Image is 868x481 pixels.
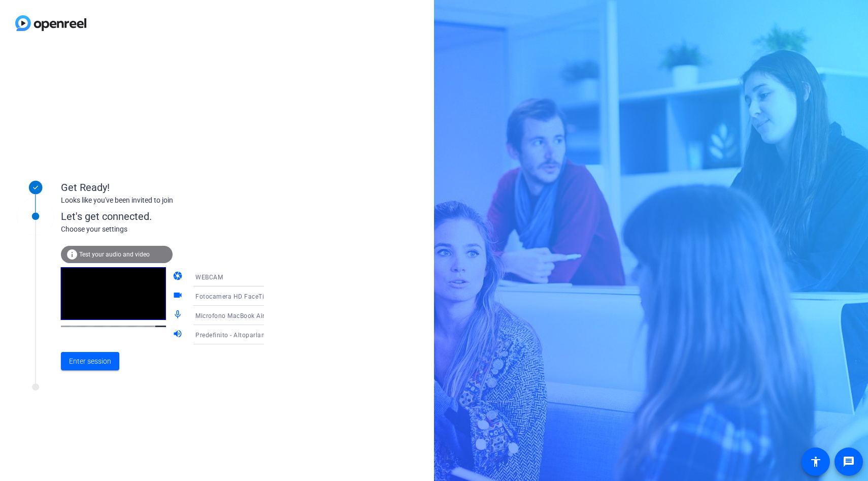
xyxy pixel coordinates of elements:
span: WEBCAM [195,274,223,281]
span: Fotocamera HD FaceTime (5B00:3AA6) [195,292,313,300]
span: Predefinito - Altoparlanti MacBook Air (Built-in) [195,331,336,339]
div: Looks like you've been invited to join [61,195,264,206]
mat-icon: camera [173,271,185,283]
div: Choose your settings [61,224,285,235]
mat-icon: mic_none [173,309,185,322]
button: Enter session [61,352,119,370]
div: Let's get connected. [61,209,285,224]
span: Microfono MacBook Air (Built-in) [195,311,292,319]
mat-icon: info [66,248,78,261]
mat-icon: videocam [173,290,185,302]
span: Enter session [69,356,111,367]
mat-icon: message [843,456,855,468]
mat-icon: volume_up [173,329,185,341]
div: Get Ready! [61,180,264,195]
mat-icon: accessibility [810,456,822,468]
span: Test your audio and video [79,251,150,258]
